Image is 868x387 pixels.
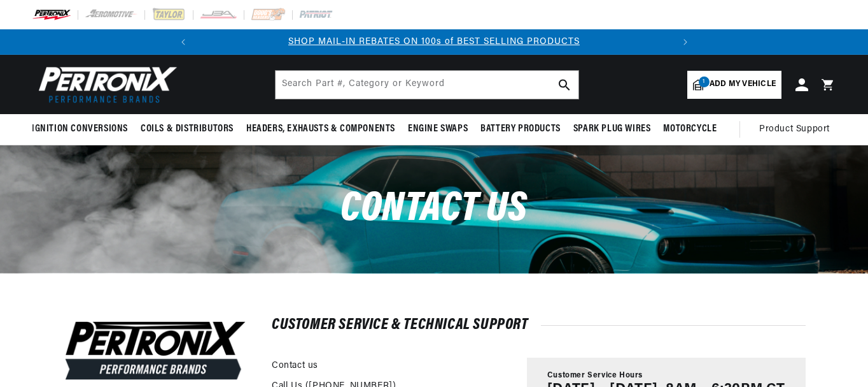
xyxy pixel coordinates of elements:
[673,29,698,55] button: Translation missing: en.sections.announcements.next_announcement
[240,114,402,144] summary: Headers, Exhausts & Components
[547,370,643,381] span: Customer Service Hours
[710,78,776,91] span: Add my vehicle
[657,114,723,144] summary: Motorcycle
[272,359,318,373] a: Contact us
[687,71,781,99] a: 1Add my vehicle
[759,122,830,136] span: Product Support
[32,62,178,106] img: Pertronix
[340,189,528,230] span: Contact us
[196,35,673,49] div: 1 of 2
[567,114,657,144] summary: Spark Plug Wires
[141,122,234,136] span: Coils & Distributors
[480,122,561,136] span: Battery Products
[171,29,196,55] button: Translation missing: en.sections.announcements.previous_announcement
[32,114,134,144] summary: Ignition Conversions
[402,114,474,144] summary: Engine Swaps
[474,114,567,144] summary: Battery Products
[759,114,836,145] summary: Product Support
[699,77,710,87] span: 1
[32,122,128,136] span: Ignition Conversions
[663,122,717,136] span: Motorcycle
[288,37,580,47] a: SHOP MAIL-IN REBATES ON 100s of BEST SELLING PRODUCTS
[272,319,806,332] h2: Customer Service & Technical Support
[573,122,651,136] span: Spark Plug Wires
[134,114,240,144] summary: Coils & Distributors
[276,71,578,99] input: Search Part #, Category or Keyword
[408,122,468,136] span: Engine Swaps
[550,71,578,99] button: search button
[246,122,395,136] span: Headers, Exhausts & Components
[196,35,673,49] div: Announcement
